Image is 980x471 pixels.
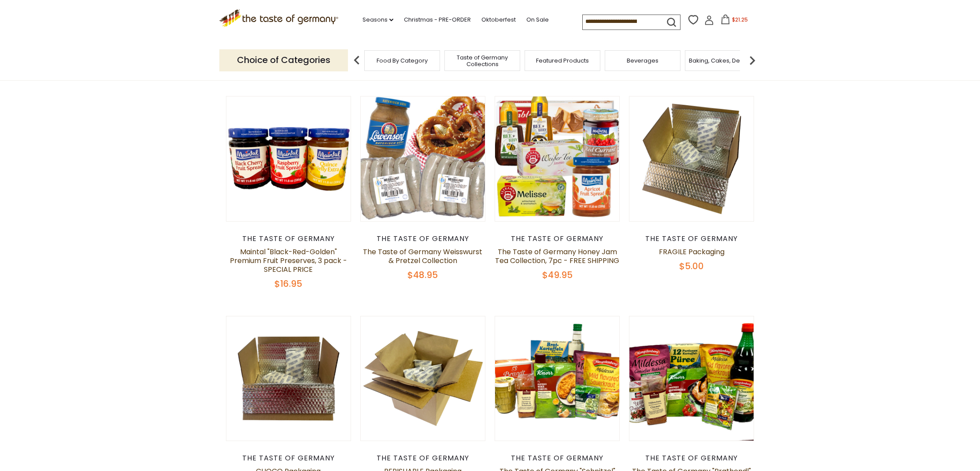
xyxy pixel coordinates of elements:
a: Christmas - PRE-ORDER [404,15,471,25]
p: Choice of Categories [219,49,348,71]
a: The Taste of Germany Honey Jam Tea Collection, 7pc - FREE SHIPPING [495,247,619,266]
div: The Taste of Germany [226,454,351,463]
div: The Taste of Germany [629,454,754,463]
img: CHOCO Packaging [226,316,351,441]
span: $49.95 [542,269,573,281]
a: Baking, Cakes, Desserts [689,57,757,64]
a: Food By Category [377,57,428,64]
a: Featured Products [536,57,589,64]
img: PERISHABLE Packaging [361,316,485,441]
a: Seasons [362,15,393,25]
span: $5.00 [679,260,704,272]
div: The Taste of Germany [360,454,486,463]
img: The Taste of Germany "Brathendl" Roasted Chicken Meal Kit [629,316,754,441]
div: The Taste of Germany [495,234,620,243]
a: FRAGILE Packaging [659,247,725,257]
a: Oktoberfest [481,15,516,25]
div: The Taste of Germany [495,454,620,463]
button: $21.25 [716,15,753,28]
div: The Taste of Germany [226,234,351,243]
div: The Taste of Germany [360,234,486,243]
img: next arrow [743,52,761,69]
a: Taste of Germany Collections [447,54,518,67]
img: FRAGILE Packaging [629,96,754,221]
a: Beverages [627,57,658,64]
div: The Taste of Germany [629,234,754,243]
img: Maintal "Black-Red-Golden" Premium Fruit Preserves, 3 pack - SPECIAL PRICE [226,96,351,221]
img: previous arrow [348,52,366,69]
img: The Taste of Germany Weisswurst & Pretzel Collection [361,96,485,221]
img: The Taste of Germany "Schnitzel" Meal Kit [495,316,620,441]
span: $48.95 [407,269,438,281]
img: The Taste of Germany Honey Jam Tea Collection, 7pc - FREE SHIPPING [495,96,620,221]
span: $21.25 [732,16,748,23]
a: The Taste of Germany Weisswurst & Pretzel Collection [363,247,482,266]
span: $16.95 [274,278,302,290]
a: Maintal "Black-Red-Golden" Premium Fruit Preserves, 3 pack - SPECIAL PRICE [230,247,347,274]
a: On Sale [526,15,549,25]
